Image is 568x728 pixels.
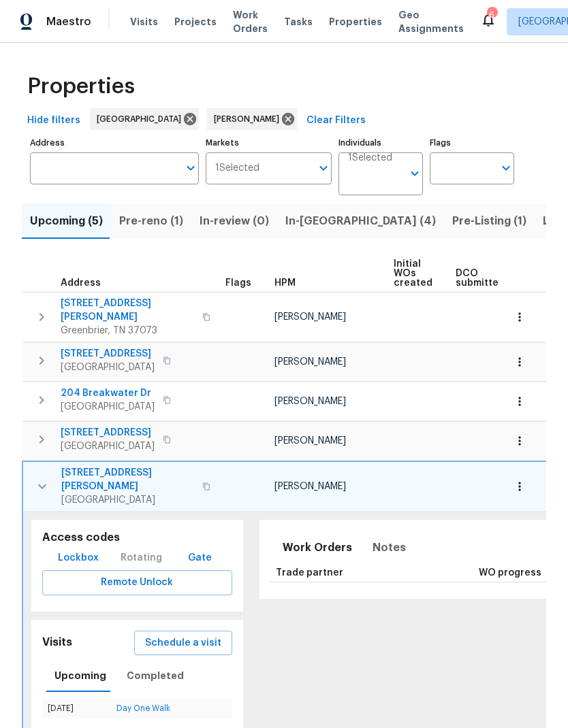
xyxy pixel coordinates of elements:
h5: Access codes [42,531,232,545]
span: Projects [174,15,217,29]
span: Visits [130,15,158,29]
span: Completed [127,667,184,684]
span: [GEOGRAPHIC_DATA] [61,440,155,453]
span: Geo Assignments [398,8,464,35]
button: Open [181,159,200,178]
button: Open [496,159,516,178]
span: Flags [225,278,251,288]
label: Individuals [338,139,423,147]
span: [PERSON_NAME] [274,312,346,322]
button: Open [405,164,424,183]
span: Upcoming [54,667,106,684]
span: [PERSON_NAME] [274,397,346,406]
div: [PERSON_NAME] [207,108,297,130]
span: Work Orders [233,8,268,35]
h5: Visits [42,635,72,650]
div: Rotating code is only available during visiting hours [115,546,168,571]
button: Schedule a visit [134,631,232,656]
span: [GEOGRAPHIC_DATA] [61,400,155,414]
label: Flags [430,139,514,147]
span: Greenbrier, TN 37073 [61,324,194,337]
span: Tasks [284,17,313,27]
span: Upcoming (5) [30,212,103,231]
button: Clear Filters [301,108,371,133]
button: Open [314,159,333,178]
button: Remote Unlock [42,570,232,595]
span: [GEOGRAPHIC_DATA] [61,493,194,507]
span: Address [61,278,101,288]
span: Properties [27,80,135,93]
span: Notes [373,538,406,557]
span: [STREET_ADDRESS][PERSON_NAME] [61,297,194,324]
span: Lockbox [58,550,99,567]
div: [GEOGRAPHIC_DATA] [90,108,199,130]
span: Gate [183,550,216,567]
span: DCO submitted [456,269,505,288]
span: Work Orders [283,538,352,557]
span: Initial WOs created [394,259,432,288]
a: Day One Walk [116,704,170,712]
span: In-[GEOGRAPHIC_DATA] (4) [285,212,436,231]
button: Hide filters [22,108,86,133]
span: Clear Filters [306,112,366,129]
button: Gate [178,546,221,571]
span: 204 Breakwater Dr [61,386,155,400]
div: 6 [487,8,496,22]
span: Hide filters [27,112,80,129]
span: [PERSON_NAME] [274,482,346,491]
span: Pre-Listing (1) [452,212,526,231]
span: Trade partner [276,568,343,578]
span: [STREET_ADDRESS] [61,347,155,361]
span: WO progress [479,568,541,578]
span: In-review (0) [200,212,269,231]
span: Schedule a visit [145,635,221,652]
span: [PERSON_NAME] [274,357,346,367]
span: Remote Unlock [53,574,221,591]
button: Lockbox [52,546,104,571]
label: Address [30,139,199,147]
span: [STREET_ADDRESS][PERSON_NAME] [61,466,194,493]
td: [DATE] [42,699,111,718]
span: [GEOGRAPHIC_DATA] [61,361,155,374]
label: Markets [206,139,332,147]
span: Maestro [46,15,91,29]
span: [GEOGRAPHIC_DATA] [97,112,187,126]
span: [PERSON_NAME] [214,112,285,126]
span: HPM [274,278,296,288]
span: 1 Selected [348,152,392,164]
span: Pre-reno (1) [119,212,183,231]
span: Properties [329,15,382,29]
span: 1 Selected [215,163,259,174]
span: [PERSON_NAME] [274,436,346,446]
span: [STREET_ADDRESS] [61,426,155,440]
